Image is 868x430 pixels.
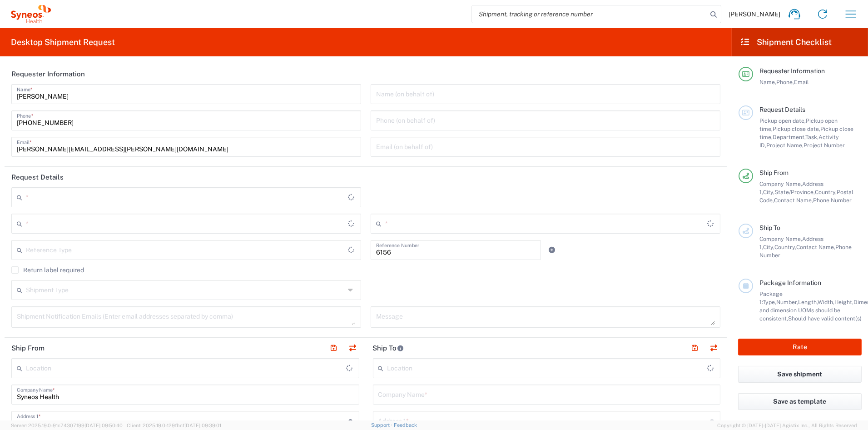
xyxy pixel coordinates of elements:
span: [DATE] 09:39:01 [184,423,221,428]
span: Project Number [804,142,845,149]
span: Height, [834,299,853,305]
span: [DATE] 09:50:40 [84,423,123,428]
span: Phone, [776,79,794,85]
span: City, [763,244,774,250]
label: Return label required [11,266,84,274]
h2: Ship To [373,344,404,353]
span: Package Information [759,279,821,286]
span: Ship From [759,169,789,176]
span: State/Province, [774,189,815,195]
span: Company Name, [759,235,802,242]
span: Ship To [759,224,780,231]
span: Email [794,79,809,85]
span: Contact Name, [796,244,835,250]
h2: Request Details [11,173,64,182]
span: Number, [776,299,798,305]
h2: Requester Information [11,70,85,79]
span: City, [763,189,774,195]
span: [PERSON_NAME] [729,10,780,18]
a: Feedback [394,422,417,428]
span: Package 1: [759,290,783,305]
span: Project Name, [766,142,804,149]
input: Shipment, tracking or reference number [472,5,707,23]
span: Requester Information [759,67,825,75]
span: Should have valid content(s) [788,315,862,322]
span: Contact Name, [774,197,813,204]
span: Server: 2025.19.0-91c74307f99 [11,423,123,428]
a: Add Reference [546,244,558,256]
span: Department, [773,134,805,140]
span: Pickup close date, [773,125,820,132]
button: Rate [738,339,862,355]
span: Phone Number [813,197,852,204]
span: Pickup open date, [759,117,806,124]
button: Save shipment [738,366,862,383]
span: Request Details [759,106,805,113]
span: Type, [763,299,776,305]
h2: Ship From [11,344,45,353]
h2: Desktop Shipment Request [11,37,115,48]
span: Company Name, [759,180,802,187]
span: Country, [815,189,837,195]
a: Support [371,422,394,428]
span: Copyright © [DATE]-[DATE] Agistix Inc., All Rights Reserved [717,421,857,430]
button: Save as template [738,393,862,410]
span: Width, [818,299,834,305]
span: Length, [798,299,818,305]
span: Task, [805,134,818,140]
span: Country, [774,244,796,250]
span: Client: 2025.19.0-129fbcf [127,423,221,428]
span: Name, [759,79,776,85]
h2: Shipment Checklist [740,37,832,48]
